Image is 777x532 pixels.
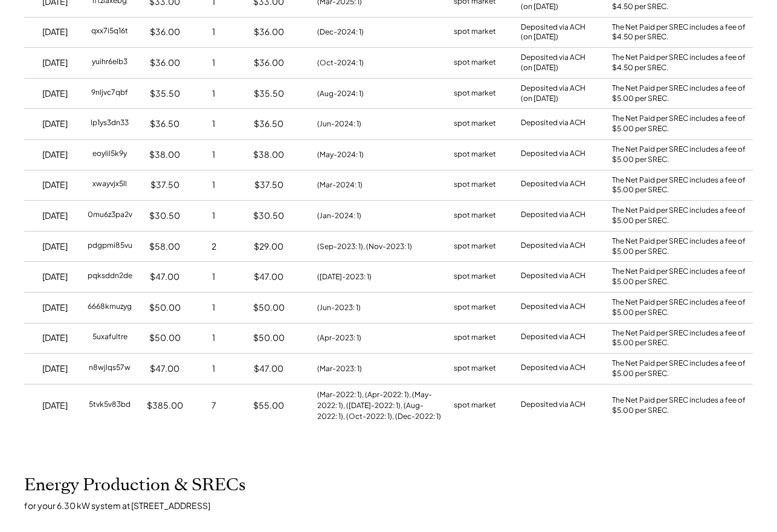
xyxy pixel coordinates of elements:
div: spot market [454,363,496,375]
div: (Jun-2023: 1) [317,302,361,313]
div: 7 [211,400,216,412]
div: (Apr-2023: 1) [317,332,361,343]
div: $37.50 [150,179,179,191]
div: $30.50 [149,210,180,222]
div: Deposited via ACH [521,302,585,314]
div: (Oct-2024: 1) [317,57,364,68]
div: $36.00 [254,57,284,69]
div: The Net Paid per SREC includes a fee of $5.00 per SREC. [612,267,751,287]
div: spot market [454,400,496,412]
div: $38.00 [253,149,284,161]
div: $36.00 [254,26,284,38]
div: (Jun-2024: 1) [317,118,361,129]
div: 1 [212,363,215,375]
div: [DATE] [42,57,68,69]
div: (Dec-2024: 1) [317,27,364,37]
div: (May-2024: 1) [317,149,364,160]
div: Deposited via ACH [521,400,585,412]
div: $35.50 [150,88,180,100]
div: [DATE] [42,179,68,191]
div: [DATE] [42,302,68,314]
div: 1 [212,210,215,222]
div: [DATE] [42,363,68,375]
div: Deposited via ACH (on [DATE]) [521,53,585,73]
div: $37.50 [254,179,283,191]
div: (Aug-2024: 1) [317,88,364,99]
div: spot market [454,149,496,161]
div: Deposited via ACH [521,118,585,130]
div: pqksddn2de [88,271,132,283]
div: $50.00 [149,302,181,314]
div: The Net Paid per SREC includes a fee of $4.50 per SREC. [612,53,751,73]
div: 2 [211,241,216,253]
div: The Net Paid per SREC includes a fee of $5.00 per SREC. [612,144,751,165]
div: The Net Paid per SREC includes a fee of $5.00 per SREC. [612,358,751,379]
div: 5uxafultre [92,332,127,344]
div: The Net Paid per SREC includes a fee of $5.00 per SREC. [612,83,751,104]
div: 1 [212,302,215,314]
div: [DATE] [42,88,68,100]
div: The Net Paid per SREC includes a fee of $5.00 per SREC. [612,395,751,416]
div: yuihr6elb3 [92,57,127,69]
div: [DATE] [42,26,68,38]
div: ([DATE]-2023: 1) [317,271,372,282]
div: spot market [454,210,496,222]
div: spot market [454,271,496,283]
div: $47.00 [254,363,283,375]
div: (Mar-2022: 1), (Apr-2022: 1), (May-2022: 1), ([DATE]-2022: 1), (Aug-2022: 1), (Oct-2022: 1), (Dec... [317,389,442,422]
div: 5tvk5v83bd [89,400,131,412]
div: spot market [454,26,496,38]
div: $50.00 [253,302,285,314]
div: [DATE] [42,241,68,253]
div: $47.00 [150,363,179,375]
div: Deposited via ACH [521,179,585,191]
div: [DATE] [42,118,68,130]
div: $35.50 [254,88,284,100]
div: $47.00 [150,271,179,283]
div: 1 [212,179,215,191]
div: 9nljvc7qbf [91,88,128,100]
div: Deposited via ACH [521,210,585,222]
div: The Net Paid per SREC includes a fee of $5.00 per SREC. [612,114,751,134]
div: The Net Paid per SREC includes a fee of $5.00 per SREC. [612,236,751,257]
div: spot market [454,118,496,130]
div: eoylil5k9y [92,149,127,161]
div: Deposited via ACH [521,271,585,283]
div: [DATE] [42,332,68,344]
div: $38.00 [149,149,180,161]
div: xwayvjx5ll [92,179,127,191]
div: The Net Paid per SREC includes a fee of $5.00 per SREC. [612,328,751,349]
div: The Net Paid per SREC includes a fee of $5.00 per SREC. [612,175,751,196]
div: [DATE] [42,210,68,222]
div: Deposited via ACH [521,363,585,375]
div: pdgpmi85vu [88,241,132,253]
div: $55.00 [253,400,284,412]
div: 1 [212,271,215,283]
div: $36.00 [150,26,180,38]
div: $36.50 [150,118,179,130]
div: Deposited via ACH [521,241,585,253]
div: spot market [454,179,496,191]
div: $50.00 [253,332,285,344]
div: spot market [454,88,496,100]
div: 1 [212,118,215,130]
div: (Sep-2023: 1), (Nov-2023: 1) [317,241,412,252]
div: spot market [454,241,496,253]
div: The Net Paid per SREC includes a fee of $5.00 per SREC. [612,206,751,226]
div: 1 [212,88,215,100]
div: $58.00 [149,241,180,253]
div: Deposited via ACH [521,332,585,344]
h2: Energy Production & SRECs [24,475,246,496]
div: $50.00 [149,332,181,344]
div: $36.50 [254,118,283,130]
div: for your 6.30 kW system at [STREET_ADDRESS] [24,500,765,511]
div: spot market [454,332,496,344]
div: $47.00 [254,271,283,283]
div: (Mar-2023: 1) [317,363,362,374]
div: (Mar-2024: 1) [317,180,363,190]
div: [DATE] [42,149,68,161]
div: $30.50 [253,210,284,222]
div: 1 [212,149,215,161]
div: [DATE] [42,271,68,283]
div: (Jan-2024: 1) [317,210,361,221]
